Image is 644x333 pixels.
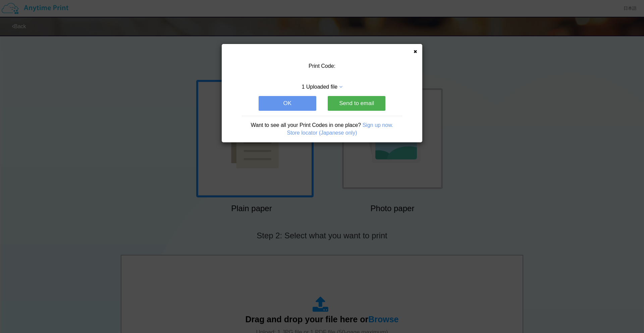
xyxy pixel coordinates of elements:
[251,122,361,128] span: Want to see all your Print Codes in one place?
[259,96,316,111] button: OK
[302,84,337,90] span: 1 Uploaded file
[363,122,393,128] a: Sign up now.
[309,63,335,69] span: Print Code:
[287,130,357,136] a: Store locator (Japanese only)
[328,96,385,111] button: Send to email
